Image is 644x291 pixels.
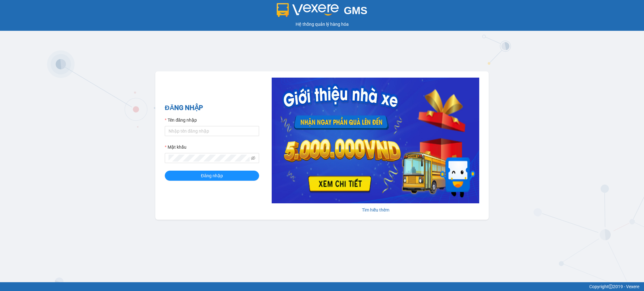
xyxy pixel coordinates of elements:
span: Đăng nhập [201,172,223,179]
img: logo 2 [277,3,339,17]
h2: ĐĂNG NHẬP [165,103,259,113]
span: eye-invisible [251,156,255,160]
div: Tìm hiểu thêm [272,206,479,213]
span: GMS [344,5,367,16]
button: Đăng nhập [165,171,259,181]
span: copyright [608,284,613,289]
img: banner-0 [272,78,479,203]
label: Mật khẩu [165,144,186,151]
a: GMS [277,9,368,14]
label: Tên đăng nhập [165,117,197,124]
div: Hệ thống quản lý hàng hóa [2,21,642,28]
input: Mật khẩu [169,155,250,162]
div: Copyright 2019 - Vexere [5,283,639,290]
input: Tên đăng nhập [165,126,259,136]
